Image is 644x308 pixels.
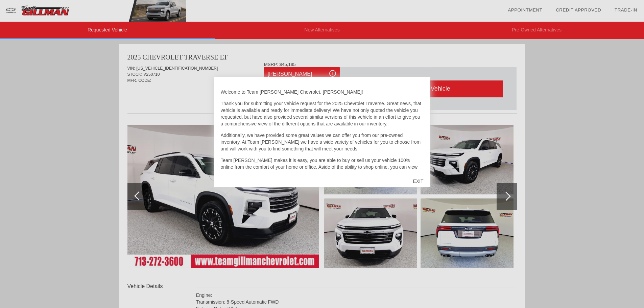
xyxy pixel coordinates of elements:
p: Thank you for submitting your vehicle request for the 2025 Chevrolet Traverse. Great news, that v... [221,100,424,127]
p: Welcome to Team [PERSON_NAME] Chevrolet, [PERSON_NAME]! [221,89,424,95]
div: EXIT [406,171,430,191]
a: Appointment [508,7,542,13]
p: Additionally, we have provided some great values we can offer you from our pre-owned inventory. A... [221,132,424,152]
a: Credit Approved [556,7,601,13]
p: Team [PERSON_NAME] makes it is easy, you are able to buy or sell us your vehicle 100% online from... [221,157,424,197]
a: Trade-In [615,7,637,13]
